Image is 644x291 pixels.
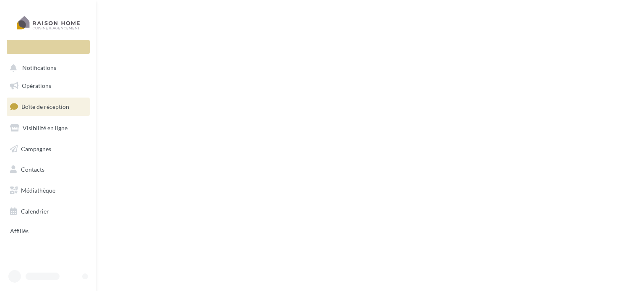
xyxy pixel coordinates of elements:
[5,77,91,95] a: Opérations
[21,145,51,152] span: Campagnes
[5,203,91,220] a: Calendrier
[21,103,69,110] span: Boîte de réception
[5,140,91,158] a: Campagnes
[5,98,91,116] a: Boîte de réception
[21,208,49,215] span: Calendrier
[22,82,51,89] span: Opérations
[5,119,91,137] a: Visibilité en ligne
[5,182,91,199] a: Médiathèque
[21,166,44,173] span: Contacts
[22,64,56,72] span: Notifications
[7,40,90,54] div: Nouvelle campagne
[10,228,29,235] span: Affiliés
[5,161,91,178] a: Contacts
[23,124,68,131] span: Visibilité en ligne
[5,223,91,238] a: Affiliés
[21,187,55,194] span: Médiathèque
